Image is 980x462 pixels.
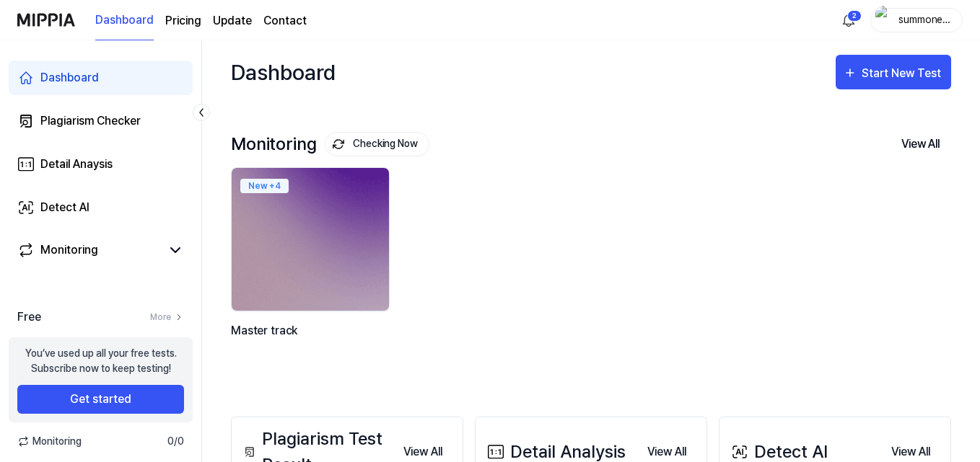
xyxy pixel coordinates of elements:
[325,132,429,156] button: Checking Now
[9,61,193,95] a: Dashboard
[897,12,953,27] div: summoneylink
[836,55,951,89] button: Start New Test
[95,1,154,40] a: Dashboard
[231,132,429,156] div: Monitoring
[167,434,184,449] span: 0 / 0
[231,321,393,358] div: Master track
[40,112,141,130] div: Plagiarism Checker
[263,12,307,30] a: Contact
[150,311,184,324] a: More
[17,434,82,449] span: Monitoring
[17,241,161,259] a: Monitoring
[40,156,113,173] div: Detail Anaysis
[847,10,862,22] div: 2
[333,138,344,150] img: monitoring Icon
[9,147,193,182] a: Detail Anaysis
[17,308,41,326] span: Free
[232,168,389,311] img: backgroundIamge
[890,129,951,159] button: View All
[862,64,944,83] div: Start New Test
[240,179,289,193] div: New + 4
[231,167,393,373] a: New +4backgroundIamgeMaster track
[870,8,963,32] button: profilesummoneylink
[9,190,193,225] a: Detect AI
[40,69,99,86] div: Dashboard
[213,12,252,30] a: Update
[40,241,98,259] div: Monitoring
[40,199,89,216] div: Detect AI
[231,55,336,89] div: Dashboard
[165,12,201,30] a: Pricing
[840,12,857,29] img: 알림
[9,104,193,138] a: Plagiarism Checker
[25,346,177,376] div: You’ve used up all your free tests. Subscribe now to keep testing!
[17,385,184,414] button: Get started
[837,9,860,32] button: 알림2
[875,6,893,35] img: profile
